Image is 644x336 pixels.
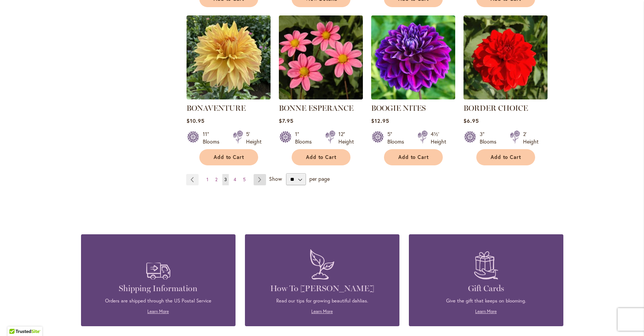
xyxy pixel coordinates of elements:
[338,130,354,145] div: 12" Height
[292,149,350,165] button: Add to Cart
[234,177,236,182] span: 4
[187,117,205,124] span: $10.95
[214,154,245,160] span: Add to Cart
[476,149,535,165] button: Add to Cart
[420,283,552,294] h4: Gift Cards
[480,130,501,145] div: 3" Blooms
[147,309,169,314] a: Learn More
[295,130,316,145] div: 1" Blooms
[475,309,497,314] a: Learn More
[199,149,258,165] button: Add to Cart
[279,117,294,124] span: $7.95
[224,177,227,182] span: 3
[187,15,271,99] img: Bonaventure
[232,174,238,185] a: 4
[387,130,408,145] div: 5" Blooms
[203,130,224,145] div: 11" Blooms
[384,149,443,165] button: Add to Cart
[207,177,208,182] span: 1
[279,94,363,101] a: BONNE ESPERANCE
[371,94,455,101] a: BOOGIE NITES
[371,104,426,113] a: BOOGIE NITES
[243,177,246,182] span: 5
[279,15,363,99] img: BONNE ESPERANCE
[463,15,548,99] img: BORDER CHOICE
[187,94,271,101] a: Bonaventure
[269,175,282,182] span: Show
[205,174,210,185] a: 1
[463,117,479,124] span: $6.95
[187,104,246,113] a: BONAVENTURE
[398,154,429,160] span: Add to Cart
[215,177,217,182] span: 2
[6,309,27,330] iframe: Launch Accessibility Center
[491,154,522,160] span: Add to Cart
[279,104,353,113] a: BONNE ESPERANCE
[92,283,224,294] h4: Shipping Information
[311,309,333,314] a: Learn More
[92,298,224,304] p: Orders are shipped through the US Postal Service
[241,174,248,185] a: 5
[371,15,455,99] img: BOOGIE NITES
[463,104,528,113] a: BORDER CHOICE
[420,298,552,304] p: Give the gift that keeps on blooming.
[246,130,262,145] div: 5' Height
[523,130,538,145] div: 2' Height
[256,283,388,294] h4: How To [PERSON_NAME]
[309,175,330,182] span: per page
[306,154,337,160] span: Add to Cart
[463,94,548,101] a: BORDER CHOICE
[371,117,389,124] span: $12.95
[431,130,446,145] div: 4½' Height
[256,298,388,304] p: Read our tips for growing beautiful dahlias.
[213,174,219,185] a: 2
